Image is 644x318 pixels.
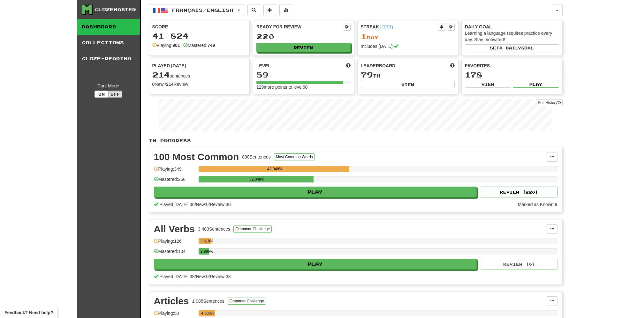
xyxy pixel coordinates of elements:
div: Score [152,24,246,30]
a: Collections [77,35,140,51]
div: 41 824 [152,32,246,40]
div: sentences [152,71,246,79]
span: Played [DATE]: 30 [159,202,194,207]
div: 59 [256,71,351,79]
div: Day [361,33,455,41]
a: Full History [536,99,562,106]
a: (CEST) [380,25,393,29]
div: Mastered: 266 [154,176,195,187]
div: 100 Most Common [154,152,239,162]
div: 42.048% [201,166,349,172]
span: Level [256,63,271,69]
span: a daily [499,46,521,50]
span: Score more points to level up [346,63,351,69]
span: Played [DATE] [152,63,186,69]
div: Dark Mode [82,83,135,89]
a: Dashboard [77,19,140,35]
button: Off [108,91,122,98]
button: Add sentence to collection [263,4,276,16]
span: Open feedback widget [4,309,53,316]
button: Review [256,43,351,52]
span: / [208,274,210,279]
button: Play [154,187,477,197]
div: Marked as Known: 9 [518,201,557,208]
button: Play [154,259,477,270]
div: All Verbs [154,224,195,234]
button: Play [513,81,559,88]
strong: 749 [208,43,215,48]
div: Clozemaster [95,6,136,13]
div: Streak [361,24,438,30]
span: New: 0 [196,202,209,207]
div: New / Review [152,81,246,87]
button: On [95,91,109,98]
button: Français/English [149,4,244,16]
button: Most Common Words [274,153,315,160]
span: New: 0 [196,274,209,279]
span: Review: 38 [210,274,231,279]
div: 129 more points to level 60 [256,84,351,90]
div: Learning a language requires practice every day. Stay motivated! [465,30,559,43]
div: 830 Sentences [242,154,271,160]
div: Playing: 126 [154,238,195,248]
span: / [195,202,196,207]
div: th [361,71,455,79]
div: 178 [465,71,559,79]
div: Ready for Review [256,24,343,30]
div: Playing: 349 [154,166,195,176]
span: 1 [361,32,367,41]
div: Includes [DATE]! [361,43,455,49]
a: Cloze-Reading [77,51,140,67]
div: 2.986% [201,248,209,255]
div: Playing: [152,42,180,48]
button: Review (220) [481,187,557,197]
span: Leaderboard [361,63,396,69]
span: 214 [152,70,170,79]
button: Seta dailygoal [465,44,559,51]
div: 220 [256,33,351,41]
span: Played [DATE]: 38 [159,274,194,279]
button: Grammar Challenge [228,298,266,305]
span: Review: 30 [210,202,231,207]
div: 32.048% [201,176,314,182]
div: Mastered: [183,42,215,48]
button: Search sentences [247,4,260,16]
strong: 901 [172,43,180,48]
div: Daily Goal [465,24,559,30]
span: Français / English [172,7,233,13]
strong: 0 [152,82,155,87]
div: Articles [154,296,189,306]
button: Grammar Challenge [233,226,272,233]
button: View [465,81,511,88]
span: 79 [361,70,373,79]
div: 3.618% [201,238,211,244]
div: 1 085 Sentences [192,298,224,304]
button: More stats [279,4,292,16]
button: View [361,81,455,88]
div: Favorites [465,63,559,69]
button: Review (0) [481,259,557,270]
span: / [208,202,210,207]
div: 3 483 Sentences [198,226,230,232]
strong: 214 [166,82,173,87]
span: / [195,274,196,279]
div: 4.608% [201,310,215,316]
span: This week in points, UTC [450,63,455,69]
div: Mastered: 104 [154,248,195,259]
p: In Progress [149,137,563,144]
